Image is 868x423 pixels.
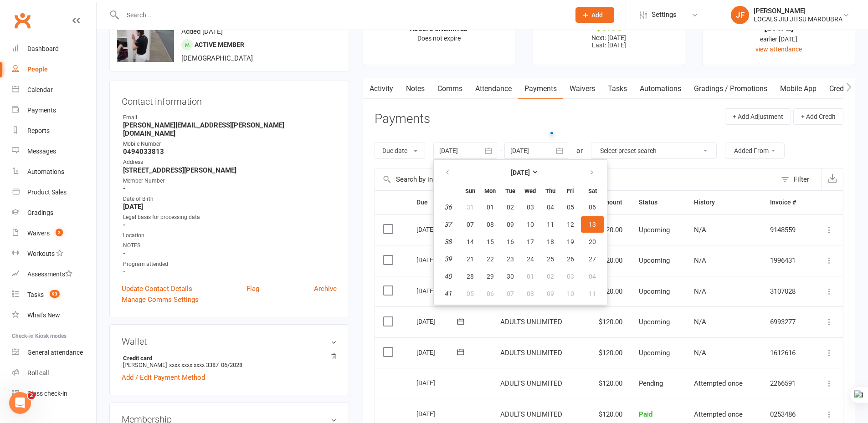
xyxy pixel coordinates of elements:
[639,410,652,418] span: Paid
[12,39,96,59] a: Dashboard
[27,127,50,134] div: Reports
[631,191,686,214] th: Status
[461,216,480,233] button: 07
[518,78,563,99] a: Payments
[521,285,540,302] button: 08
[27,168,64,175] div: Automations
[633,78,688,99] a: Automations
[12,264,96,285] a: Assessments
[12,80,96,100] a: Calendar
[408,191,492,214] th: Due
[123,121,337,138] strong: [PERSON_NAME][EMAIL_ADDRESS][PERSON_NAME][DOMAIN_NAME]
[501,268,520,285] button: 30
[694,379,743,387] span: Attempted once
[27,189,67,196] div: Product Sales
[547,290,554,297] span: 09
[123,268,337,276] strong: -
[123,195,337,204] div: Date of Birth
[400,78,431,99] a: Notes
[541,22,677,32] div: $0.00
[639,226,670,234] span: Upcoming
[762,245,811,276] td: 1996431
[639,349,670,357] span: Upcoming
[501,199,520,215] button: 02
[500,410,562,418] span: ADULTS UNLIMITED
[581,216,604,233] button: 13
[487,290,494,297] span: 06
[694,256,706,265] span: N/A
[12,363,96,383] a: Roll call
[12,59,96,80] a: People
[481,216,500,233] button: 08
[12,162,96,182] a: Automations
[461,199,480,215] button: 31
[567,221,574,228] span: 12
[469,78,518,99] a: Attendance
[484,188,496,194] small: Monday
[567,238,574,245] span: 19
[527,221,534,228] span: 10
[561,216,580,233] button: 12
[481,199,500,215] button: 01
[507,221,514,228] span: 09
[521,268,540,285] button: 01
[487,273,494,280] span: 29
[589,273,596,280] span: 04
[762,306,811,337] td: 6993277
[12,141,96,162] a: Messages
[416,376,458,390] div: [DATE]
[794,174,809,185] div: Filter
[27,270,72,278] div: Assessments
[507,255,514,263] span: 23
[521,251,540,267] button: 24
[589,290,596,297] span: 11
[444,220,452,229] em: 37
[793,108,843,125] button: + Add Credit
[576,145,583,156] div: or
[444,255,452,263] em: 39
[375,112,430,126] h3: Payments
[541,234,560,250] button: 18
[561,199,580,215] button: 05
[591,11,603,19] span: Add
[481,268,500,285] button: 29
[588,188,597,194] small: Saturday
[481,251,500,267] button: 22
[584,337,631,368] td: $120.00
[444,272,452,280] em: 40
[507,204,514,211] span: 02
[314,283,337,294] a: Archive
[375,143,425,159] button: Due date
[541,285,560,302] button: 09
[754,15,842,23] div: LOCALS JIU JITSU MAROUBRA
[122,294,199,305] a: Manage Comms Settings
[487,204,494,211] span: 01
[527,255,534,263] span: 24
[762,337,811,368] td: 1612616
[123,177,337,185] div: Member Number
[500,318,562,326] span: ADULTS UNLIMITED
[688,78,774,99] a: Gradings / Promotions
[521,199,540,215] button: 03
[461,234,480,250] button: 14
[694,318,706,326] span: N/A
[731,6,749,24] div: JF
[12,203,96,223] a: Gradings
[467,255,474,263] span: 21
[123,148,337,156] strong: 0494033813
[221,362,242,368] span: 06/2028
[527,273,534,280] span: 01
[567,188,574,194] small: Friday
[501,216,520,233] button: 09
[416,253,458,267] div: [DATE]
[461,251,480,267] button: 21
[639,256,670,265] span: Upcoming
[416,284,458,298] div: [DATE]
[461,268,480,285] button: 28
[776,168,822,190] button: Filter
[547,255,554,263] span: 25
[467,273,474,280] span: 28
[195,41,244,48] span: Active member
[584,368,631,399] td: $120.00
[561,251,580,267] button: 26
